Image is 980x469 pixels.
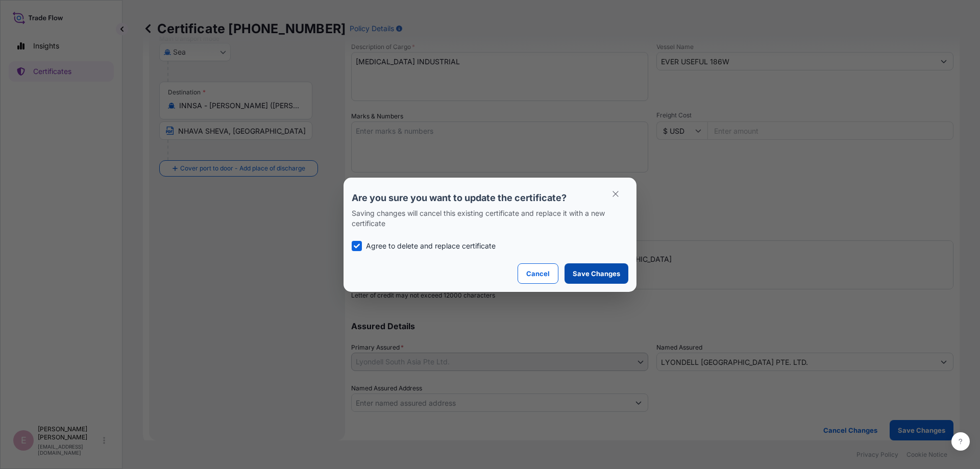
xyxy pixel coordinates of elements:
p: Agree to delete and replace certificate [366,241,496,251]
p: Cancel [526,268,550,279]
p: Are you sure you want to update the certificate? [352,192,628,204]
button: Cancel [518,263,558,284]
button: Save Changes [565,263,628,284]
p: Saving changes will cancel this existing certificate and replace it with a new certificate [352,208,628,229]
p: Save Changes [573,268,620,279]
